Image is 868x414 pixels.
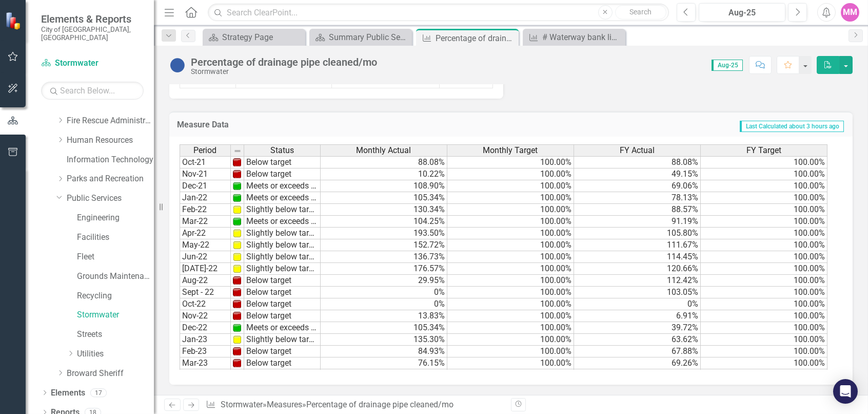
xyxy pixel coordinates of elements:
input: Search ClearPoint... [208,4,669,22]
img: WFgIVf4bZjIWvbPt0csAAAAASUVORK5CYII= [233,300,241,308]
td: Jun-22 [180,251,231,263]
td: 88.57% [574,204,701,216]
td: [DATE]-22 [180,263,231,275]
td: 130.34% [321,204,447,216]
td: Jan-22 [180,192,231,204]
td: 100.00% [447,346,574,357]
a: Utilities [77,348,154,360]
td: 100.00% [701,180,827,192]
td: 6.91% [574,310,701,322]
td: Mar-22 [180,216,231,228]
a: Stormwater [41,58,144,69]
td: 105.34% [321,192,447,204]
div: Strategy Page [222,31,303,44]
td: 100.00% [701,310,827,322]
td: 10.22% [321,168,447,180]
img: P5LKOg1sb8zeUYFL+N4OvWQAAAABJRU5ErkJggg== [233,241,241,249]
img: WFgIVf4bZjIWvbPt0csAAAAASUVORK5CYII= [233,158,241,166]
td: 100.00% [701,275,827,287]
td: 176.57% [321,263,447,275]
img: 1UOPjbPZzarJnojPNnPdqcrKqsyubKg2UwelywlROmNPl+gdMW9Kb8ri8GgAAAABJRU5ErkJggg== [233,217,241,225]
td: 100.00% [701,334,827,346]
td: Feb-23 [180,346,231,357]
td: 100.00% [447,180,574,192]
td: 67.88% [574,346,701,357]
td: 100.00% [701,287,827,298]
td: 100.00% [447,357,574,369]
td: 100.00% [701,228,827,239]
td: Slightly below target [244,204,321,216]
div: Summary Public Services/Stormwater Engineering & Operations (410/5050) [329,31,409,44]
td: Below target [244,287,321,298]
img: 8DAGhfEEPCf229AAAAAElFTkSuQmCC [233,147,242,155]
div: Stormwater [191,68,377,76]
a: Streets [77,329,154,341]
td: 100.00% [701,263,827,275]
td: 100.00% [701,298,827,310]
td: 78.13% [574,192,701,204]
a: Fleet [77,251,154,263]
td: 100.00% [447,228,574,239]
td: Nov-22 [180,310,231,322]
span: Monthly Target [483,146,538,155]
td: 13.83% [321,310,447,322]
a: # Waterway bank linear feet sprayed (440,022.33 linear feet/mo) [525,31,623,44]
td: 63.62% [574,334,701,346]
button: MM [841,3,859,22]
img: P5LKOg1sb8zeUYFL+N4OvWQAAAABJRU5ErkJggg== [233,265,241,273]
span: Period [194,146,217,155]
td: Slightly below target [244,251,321,263]
div: » » [206,399,503,411]
a: Human Resources [67,135,154,146]
img: WFgIVf4bZjIWvbPt0csAAAAASUVORK5CYII= [233,312,241,320]
td: Below target [244,310,321,322]
td: Slightly below target [244,334,321,346]
td: 0% [321,287,447,298]
a: Summary Public Services/Stormwater Engineering & Operations (410/5050) [312,31,409,44]
td: Below target [244,156,321,168]
a: Fire Rescue Administration [67,115,154,127]
a: Stormwater [221,400,263,409]
td: 152.72% [321,239,447,251]
button: Search [615,5,666,20]
td: 84.93% [321,346,447,357]
td: 100.00% [447,334,574,346]
img: P5LKOg1sb8zeUYFL+N4OvWQAAAABJRU5ErkJggg== [233,335,241,344]
img: WFgIVf4bZjIWvbPt0csAAAAASUVORK5CYII= [233,276,241,285]
td: 49.15% [574,168,701,180]
a: Stormwater [77,309,154,321]
td: 100.00% [447,156,574,168]
td: 58.17% [321,369,447,381]
td: Jan-23 [180,334,231,346]
td: 69.26% [574,357,701,369]
h3: Measure Data [177,120,398,129]
img: WFgIVf4bZjIWvbPt0csAAAAASUVORK5CYII= [233,359,241,367]
a: Recycling [77,290,154,302]
img: WFgIVf4bZjIWvbPt0csAAAAASUVORK5CYII= [233,347,241,355]
td: 100.00% [447,287,574,298]
small: City of [GEOGRAPHIC_DATA], [GEOGRAPHIC_DATA] [41,25,144,42]
a: Elements [51,387,85,399]
td: 69.06% [574,180,701,192]
td: Below target [244,168,321,180]
img: 1UOPjbPZzarJnojPNnPdqcrKqsyubKg2UwelywlROmNPl+gdMW9Kb8ri8GgAAAABJRU5ErkJggg== [233,324,241,332]
td: Below target [244,357,321,369]
div: Percentage of drainage pipe cleaned/mo [191,57,377,68]
td: 103.05% [574,287,701,298]
td: 91.19% [574,216,701,228]
td: Apr-22 [180,228,231,239]
a: Broward Sheriff [67,368,154,380]
td: Aug-22 [180,275,231,287]
td: 100.00% [447,322,574,334]
button: Aug-25 [699,3,785,22]
td: Below target [244,369,321,381]
td: 29.95% [321,275,447,287]
td: Mar-23 [180,357,231,369]
td: 100.00% [701,204,827,216]
td: 100.00% [701,239,827,251]
td: 136.73% [321,251,447,263]
span: Status [270,146,294,155]
a: Facilities [77,232,154,243]
td: 100.00% [447,310,574,322]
